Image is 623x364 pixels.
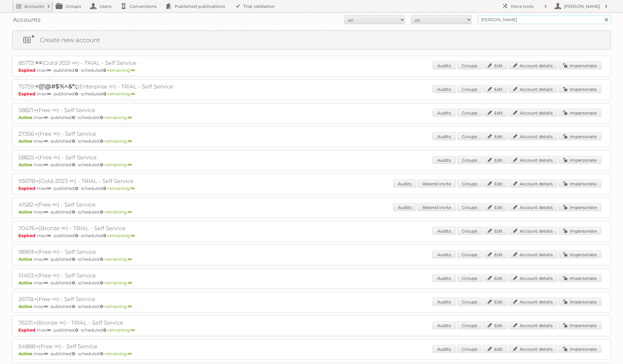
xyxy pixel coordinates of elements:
[131,91,135,97] strong: ∞
[18,256,605,262] p: max: - published: - scheduled: -
[432,345,456,353] a: Audits
[103,186,106,191] strong: 0
[44,256,48,262] strong: ∞
[35,59,42,66] span: <<
[47,186,51,191] strong: ∞
[108,327,135,333] span: remaining:
[559,156,601,164] a: Impersonate
[18,342,230,350] h2: 54888: (Free ∞) - Self Service
[509,132,558,140] a: Account details
[432,109,456,117] a: Audits
[105,256,132,262] span: remaining:
[393,203,416,211] a: Audits
[44,304,48,309] strong: ∞
[559,132,601,140] a: Impersonate
[18,304,605,309] p: max: - published: - scheduled: -
[128,209,132,215] strong: ∞
[559,345,601,353] a: Impersonate
[128,256,132,262] strong: ∞
[18,319,230,327] h2: 76231: (Bronze ∞) - TRIAL - Self Service
[103,327,106,333] strong: 0
[72,209,75,215] strong: 0
[483,85,508,93] a: Edit
[128,115,132,120] strong: ∞
[100,162,103,167] strong: 0
[18,130,230,138] h2: 27356: (Free ∞) - Self Service
[100,256,103,262] strong: 0
[18,115,605,120] p: max: - published: - scheduled: -
[35,201,37,208] span: -
[432,274,456,282] a: Audits
[103,233,106,238] strong: 0
[511,3,541,9] h2: More tools
[457,156,482,164] a: Groups
[131,68,135,73] strong: ∞
[562,3,602,9] h2: [PERSON_NAME]
[18,224,230,232] h2: 70476: (Bronze ∞) - TRIAL - Self Service
[105,304,132,309] span: remaining:
[18,209,605,215] p: max: - published: - scheduled: -
[418,180,456,187] a: Resend invite
[35,83,78,90] span: <{(!@#$%^&*:;
[72,351,75,356] strong: 0
[36,224,38,232] span: -
[18,91,605,97] p: max: - published: - scheduled: -
[559,203,601,211] a: Impersonate
[18,233,37,238] span: Expired
[24,3,44,9] h2: Accounts
[483,156,508,164] a: Edit
[103,68,106,73] strong: 0
[47,68,51,73] strong: ∞
[432,85,456,93] a: Audits
[457,227,482,235] a: Groups
[75,91,78,97] strong: 0
[44,209,48,215] strong: ∞
[128,351,132,356] strong: ∞
[34,295,37,303] span: -
[509,156,558,164] a: Account details
[100,351,103,356] strong: 0
[509,203,558,211] a: Account details
[105,280,132,286] span: remaining:
[100,138,103,144] strong: 0
[483,298,508,306] a: Edit
[18,186,605,191] p: max: - published: - scheduled: -
[18,280,605,286] p: max: - published: - scheduled: -
[36,177,38,184] span: -
[18,280,34,286] span: Active
[483,203,508,211] a: Edit
[18,233,605,238] p: max: - published: - scheduled: -
[105,138,132,144] span: remaining:
[100,280,103,286] strong: 0
[131,233,135,238] strong: ∞
[131,186,135,191] strong: ∞
[18,186,37,191] span: Expired
[35,248,37,255] span: -
[483,274,508,282] a: Edit
[13,31,610,49] a: Create new account
[18,351,34,356] span: Active
[44,351,48,356] strong: ∞
[108,68,135,73] span: remaining:
[18,177,230,185] h2: 93078: (Gold-2023 ∞) - TRIAL - Self Service
[509,109,558,117] a: Account details
[18,327,37,333] span: Expired
[100,209,103,215] strong: 0
[18,272,230,280] h2: 51403: (Free ∞) - Self Service
[483,109,508,117] a: Edit
[100,304,103,309] strong: 0
[128,280,132,286] strong: ∞
[47,327,51,333] strong: ∞
[72,138,75,144] strong: 0
[457,321,482,329] a: Groups
[509,180,558,187] a: Account details
[18,68,605,73] p: max: - published: - scheduled: -
[432,132,456,140] a: Audits
[509,298,558,306] a: Account details
[44,162,48,167] strong: ∞
[483,321,508,329] a: Edit
[18,295,230,303] h2: 26178: (Free ∞) - Self Service
[457,180,482,187] a: Groups
[457,109,482,117] a: Groups
[18,154,230,161] h2: 58825: (Free ∞) - Self Service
